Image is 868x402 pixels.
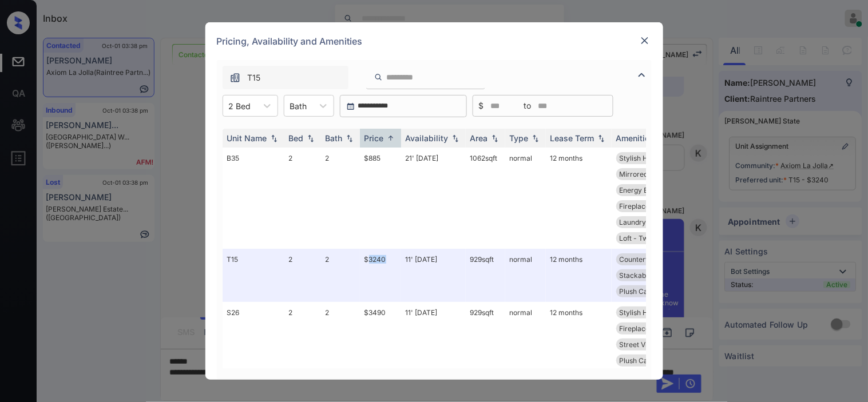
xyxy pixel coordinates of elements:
img: sorting [489,134,501,142]
span: Countertops - G... [620,255,677,264]
td: 12 months [546,302,612,371]
td: 2 [321,148,360,249]
td: S26 [223,302,284,371]
div: Bed [289,133,304,143]
span: Plush Carpeting [620,287,671,296]
span: to [524,99,532,112]
div: Price [364,133,384,143]
img: sorting [385,134,397,142]
td: 12 months [546,249,612,302]
td: 11' [DATE] [401,302,466,371]
td: $3490 [360,302,401,371]
span: T15 [248,71,261,84]
td: B35 [223,148,284,249]
div: Lease Term [550,133,594,143]
td: 2 [321,249,360,302]
span: $ [479,99,484,112]
div: Area [470,133,488,143]
img: icon-zuma [374,72,383,82]
span: Loft - Two Bedr... [620,234,675,242]
img: icon-zuma [229,72,241,83]
div: Bath [326,133,343,143]
td: normal [505,302,546,371]
td: T15 [223,249,284,302]
td: 2 [321,302,360,371]
td: 929 sqft [466,302,505,371]
td: 11' [DATE] [401,249,466,302]
td: 2 [284,249,321,302]
span: Street View [620,340,657,349]
span: Fireplace [620,324,650,333]
span: Stylish Hardwar... [620,308,676,317]
div: Pricing, Availability and Amenities [205,22,663,60]
div: Amenities [616,133,655,143]
td: $3240 [360,249,401,302]
td: 2 [284,148,321,249]
td: 12 months [546,148,612,249]
img: sorting [305,134,316,142]
span: Stackable Washe... [620,271,681,280]
img: sorting [344,134,355,142]
span: Fireplace [620,202,650,210]
img: sorting [450,134,461,142]
td: normal [505,148,546,249]
img: close [639,35,651,46]
img: icon-zuma [635,68,649,82]
td: 21' [DATE] [401,148,466,249]
td: 1062 sqft [466,148,505,249]
td: $885 [360,148,401,249]
td: normal [505,249,546,302]
span: Stylish Hardwar... [620,154,676,162]
td: 2 [284,302,321,371]
span: Plush Carpeting... [620,356,676,365]
div: Unit Name [227,133,267,143]
div: Type [510,133,529,143]
span: Laundry Room [620,218,667,226]
img: sorting [596,134,607,142]
img: sorting [530,134,541,142]
td: 929 sqft [466,249,505,302]
img: sorting [268,134,280,142]
div: Availability [406,133,449,143]
span: Mirrored Closet... [620,170,676,178]
span: Energy Efficien... [620,186,673,194]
